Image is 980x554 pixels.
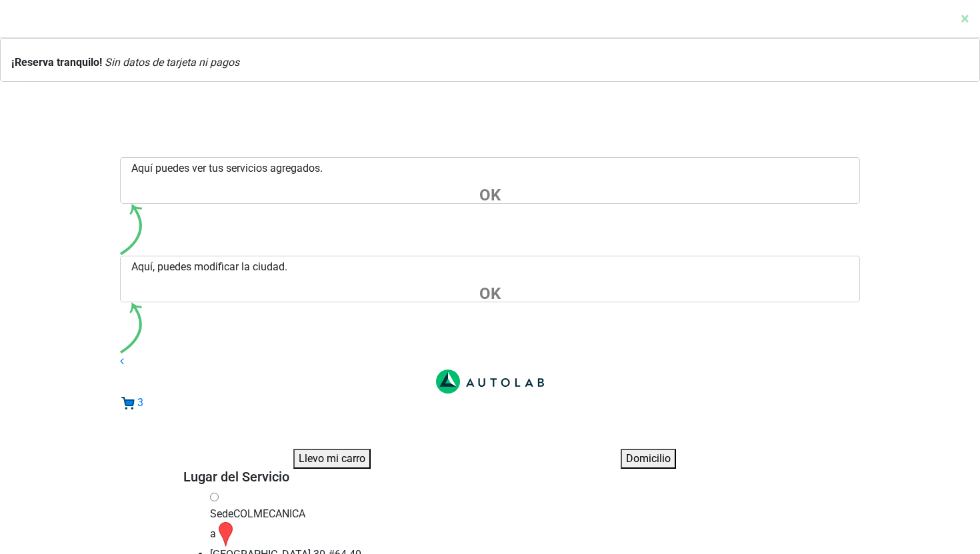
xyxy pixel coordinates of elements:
button: Close [121,286,859,302]
input: SedeCOLMECANICA a [GEOGRAPHIC_DATA] 30 #64-40 [210,493,219,501]
span: a [210,527,216,540]
b: ¡Reserva tranquilo! [11,56,102,69]
p: Aquí puedes ver tus servicios agregados. [131,160,859,176]
button: Close [121,187,859,203]
p: Aquí, puedes modificar la ciudad. [131,259,859,275]
button: Llevo mi carro [293,449,371,469]
button: 3 [120,394,144,412]
div: Sede COLMECANICA [210,506,361,547]
button: Domicilio [621,449,676,469]
span: 3 [137,396,143,409]
a: Link al sitio de autolab [436,375,544,388]
a: Ir al paso anterior [120,355,124,368]
h5: Lugar del Servicio [183,469,797,485]
span: × [961,9,969,28]
i: Sin datos de tarjeta ni pagos [105,56,239,69]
